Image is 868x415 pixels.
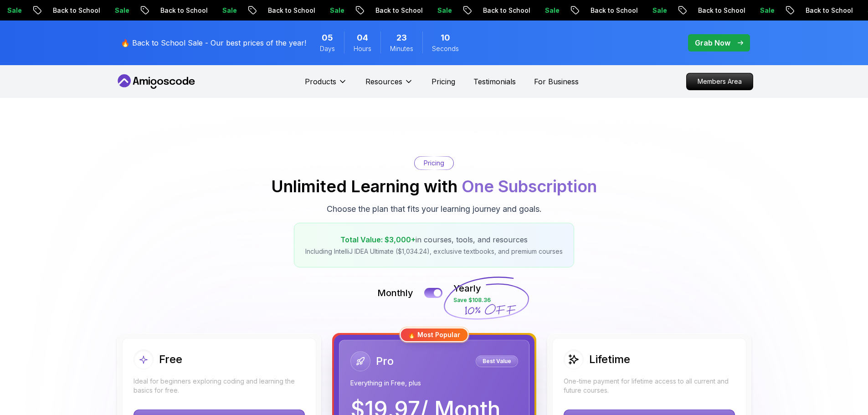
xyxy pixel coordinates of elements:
[327,203,542,215] p: Choose the plan that fits your learning journey and goals.
[534,76,579,87] a: For Business
[392,6,421,15] p: Sale
[330,6,392,15] p: Back to School
[365,76,413,94] button: Resources
[121,37,306,48] p: 🔥 Back to School Sale - Our best prices of the year!
[340,235,416,244] span: Total Value: $3,000+
[545,6,607,15] p: Back to School
[441,31,450,44] span: 10 Seconds
[760,6,822,15] p: Back to School
[350,379,518,388] p: Everything in Free, plus
[715,6,744,15] p: Sale
[285,6,314,15] p: Sale
[686,73,753,90] a: Members Area
[424,159,444,168] p: Pricing
[564,377,735,395] p: One-time payment for lifetime access to all current and future courses.
[687,73,753,90] p: Members Area
[320,44,335,53] span: Days
[70,6,99,15] p: Sale
[305,76,336,87] p: Products
[376,354,394,369] h2: Pro
[8,6,70,15] p: Back to School
[322,31,333,44] span: 5 Days
[589,352,630,367] h2: Lifetime
[432,44,459,53] span: Seconds
[223,6,285,15] p: Back to School
[431,76,455,87] a: Pricing
[822,6,852,15] p: Sale
[396,31,407,44] span: 23 Minutes
[390,44,413,53] span: Minutes
[305,247,563,256] p: Including IntelliJ IDEA Ultimate ($1,034.24), exclusive textbooks, and premium courses
[473,76,516,87] a: Testimonials
[271,177,597,195] h2: Unlimited Learning with
[500,6,529,15] p: Sale
[477,357,517,366] p: Best Value
[134,377,305,395] p: Ideal for beginners exploring coding and learning the basics for free.
[653,6,715,15] p: Back to School
[305,234,563,245] p: in courses, tools, and resources
[695,37,730,48] p: Grab Now
[159,352,182,367] h2: Free
[438,6,500,15] p: Back to School
[377,287,413,299] p: Monthly
[177,6,206,15] p: Sale
[607,6,637,15] p: Sale
[365,76,402,87] p: Resources
[115,6,177,15] p: Back to School
[357,31,368,44] span: 4 Hours
[462,176,597,196] span: One Subscription
[305,76,347,94] button: Products
[354,44,371,53] span: Hours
